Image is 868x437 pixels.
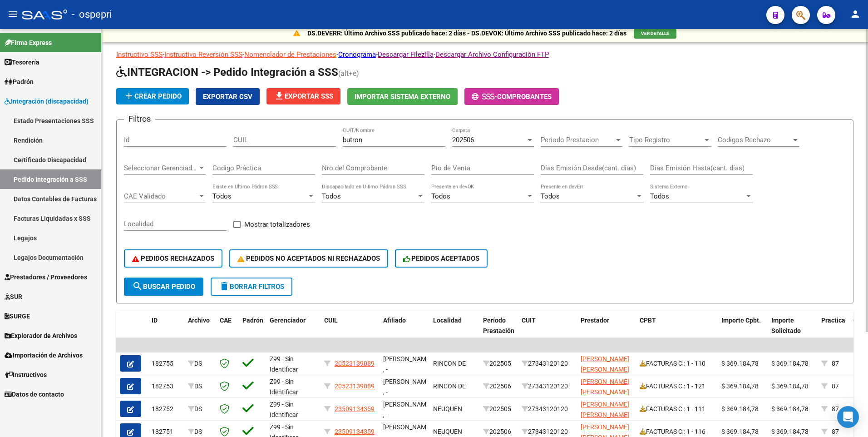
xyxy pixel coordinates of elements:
p: - - - - - [116,50,853,60]
div: 182755 [152,358,181,369]
span: RINCON DE [433,360,466,367]
span: Z99 - Sin Identificar [270,378,298,396]
button: PEDIDOS ACEPTADOS [395,249,488,268]
span: [PERSON_NAME] , - [383,378,432,396]
div: 182751 [152,427,181,437]
div: DS [188,427,212,437]
span: Importar Sistema Externo [355,93,450,101]
span: $ 369.184,78 [771,360,809,367]
a: Instructivo SSS [116,50,163,59]
a: Descargar Archivo Configuración FTP [435,50,549,59]
datatable-header-cell: Afiliado [380,311,429,351]
span: Tesorería [5,57,39,67]
div: 182753 [152,381,181,392]
span: Z99 - Sin Identificar [270,401,298,418]
span: Prestador [581,317,609,324]
a: Descargar Filezilla [378,50,434,59]
span: Prestadores / Proveedores [5,272,87,282]
span: Integración (discapacidad) [5,96,89,106]
span: 87 [832,360,839,367]
div: FACTURAS C : 1 - 116 [640,427,714,437]
div: 202505 [483,358,514,369]
span: Exportar SSS [274,92,333,100]
span: $ 369.184,78 [721,360,759,367]
button: PEDIDOS NO ACEPTADOS NI RECHAZADOS [229,249,388,268]
div: DS [188,358,212,369]
span: RINCON DE [433,382,466,390]
mat-icon: menu [7,9,18,20]
button: Buscar Pedido [124,278,203,296]
span: CUIL [324,317,338,324]
span: Buscar Pedido [132,283,195,291]
datatable-header-cell: Practica [818,311,849,351]
span: Crear Pedido [123,92,182,100]
button: Importar Sistema Externo [347,88,458,105]
button: Crear Pedido [116,88,189,104]
span: NEUQUEN [433,428,462,435]
span: 23509134359 [335,428,375,435]
span: 87 [832,428,839,435]
span: Padrón [242,317,263,324]
a: Nomenclador de Prestaciones [244,50,336,59]
span: Explorador de Archivos [5,331,77,341]
span: [PERSON_NAME] [PERSON_NAME] [581,378,629,396]
span: Practica [821,317,845,324]
span: Borrar Filtros [219,283,284,291]
span: - [472,93,497,101]
mat-icon: file_download [274,90,285,101]
span: SUR [5,292,22,302]
span: 20523139089 [335,360,375,367]
span: $ 369.184,78 [721,428,759,435]
span: CAE [220,317,232,324]
span: Seleccionar Gerenciador [124,164,197,172]
span: Gerenciador [270,317,306,324]
span: 20523139089 [335,382,375,390]
span: CAE Validado [124,192,197,200]
span: Localidad [433,317,462,324]
datatable-header-cell: Importe Solicitado [768,311,818,351]
span: PEDIDOS NO ACEPTADOS NI RECHAZADOS [237,254,380,263]
p: DS.DEVERR: Último Archivo SSS publicado hace: 2 días - DS.DEVOK: Último Archivo SSS publicado hac... [307,28,626,38]
span: Firma Express [5,38,52,48]
span: VER DETALLE [641,31,669,36]
a: Cronograma [338,50,376,59]
datatable-header-cell: CUIT [518,311,577,351]
span: Datos de contacto [5,389,64,399]
span: Importe Cpbt. [721,317,761,324]
button: VER DETALLE [634,29,676,39]
div: 202506 [483,381,514,392]
span: 1 [853,360,857,367]
div: DS [188,404,212,414]
button: Borrar Filtros [211,278,292,296]
h3: Filtros [124,113,155,125]
span: 202506 [452,136,474,144]
div: FACTURAS C : 1 - 111 [640,404,714,414]
span: Comprobantes [497,93,552,101]
span: $ 369.184,78 [721,405,759,412]
span: $ 369.184,78 [721,382,759,390]
div: 182752 [152,404,181,414]
span: Padrón [5,77,34,87]
span: [PERSON_NAME] , - [383,355,432,373]
datatable-header-cell: Localidad [429,311,479,351]
span: ID [152,317,158,324]
span: $ 369.184,78 [771,428,809,435]
datatable-header-cell: Período Prestación [479,311,518,351]
div: DS [188,381,212,392]
span: PEDIDOS RECHAZADOS [132,254,214,263]
span: Todos [650,192,669,200]
span: CUIT [522,317,536,324]
mat-icon: add [123,90,134,101]
span: Z99 - Sin Identificar [270,355,298,373]
span: [PERSON_NAME] [PERSON_NAME] [581,401,629,418]
span: $ 369.184,78 [771,382,809,390]
span: 87 [832,382,839,390]
button: PEDIDOS RECHAZADOS [124,249,222,268]
div: 27343120120 [522,381,573,392]
span: Todos [431,192,450,200]
span: Todos [322,192,341,200]
span: SURGE [5,311,30,321]
button: Exportar CSV [196,88,260,105]
span: 1 [853,382,857,390]
datatable-header-cell: CUIL [321,311,380,351]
